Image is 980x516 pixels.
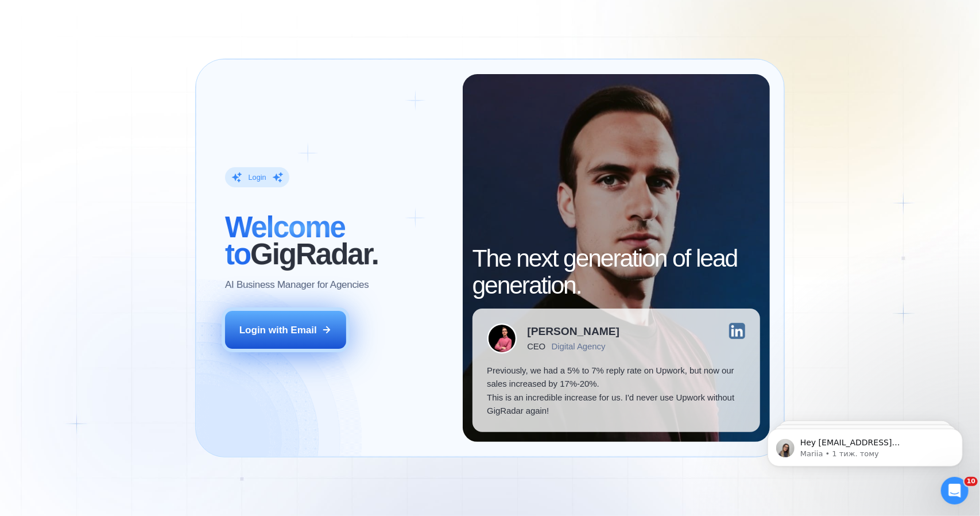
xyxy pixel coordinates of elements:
[528,341,545,351] div: CEO
[225,278,369,291] p: AI Business Manager for Agencies
[225,214,448,268] h2: ‍ GigRadar.
[225,311,346,349] button: Login with Email
[750,405,980,485] iframe: Intercom notifications повідомлення
[248,172,266,182] div: Login
[528,326,620,337] div: [PERSON_NAME]
[487,364,745,418] p: Previously, we had a 5% to 7% reply rate on Upwork, but now our sales increased by 17%-20%. This ...
[225,211,345,271] span: Welcome to
[239,324,317,337] div: Login with Email
[552,341,606,351] div: Digital Agency
[941,477,969,505] iframe: Intercom live chat
[472,245,760,299] h2: The next generation of lead generation.
[964,477,978,486] span: 10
